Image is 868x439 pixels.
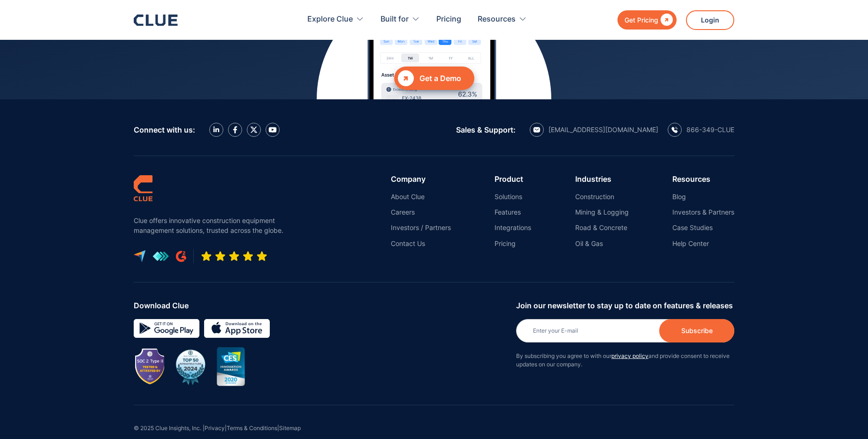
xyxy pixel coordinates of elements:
p: Clue offers innovative construction equipment management solutions, trusted across the globe. [134,216,289,235]
img: Five-star rating icon [201,251,267,262]
img: capterra logo icon [134,250,145,262]
a: Login [686,10,734,30]
a: Pricing [495,239,531,248]
img: Image showing SOC 2 TYPE II badge for CLUE [136,350,164,384]
a: Get a Demo [394,67,474,90]
img: Google simple icon [134,319,199,338]
div: Built for [381,5,409,34]
a: Oil & Gas [575,239,629,248]
a: Blog [672,193,734,201]
div: Sales & Support: [456,126,516,134]
img: download on the App store [204,319,270,338]
a: Investors / Partners [391,223,451,232]
div: Built for [381,5,420,34]
img: get app logo [152,251,169,261]
a: email icon[EMAIL_ADDRESS][DOMAIN_NAME] [530,123,658,137]
img: LinkedIn icon [213,126,220,133]
a: privacy policy [611,352,648,359]
form: Newsletter [516,301,734,378]
div: Download Clue [134,301,509,310]
div:  [398,70,414,86]
iframe: Chat Widget [821,394,868,439]
img: clue logo simple [134,175,152,201]
a: About Clue [391,193,451,201]
div: 866-349-CLUE [686,126,734,134]
div: Join our newsletter to stay up to date on features & releases [516,301,734,310]
a: Construction [575,193,629,201]
input: Subscribe [659,319,734,342]
div: Product [495,175,531,183]
div: Industries [575,175,629,183]
a: Investors & Partners [672,208,734,216]
img: YouTube Icon [268,127,277,133]
img: BuiltWorlds Top 50 Infrastructure 2024 award badge with [171,348,210,386]
a: Features [495,208,531,216]
div: Explore Clue [307,5,364,34]
a: Sitemap [279,424,301,432]
div: Resources [478,5,516,34]
a: Mining & Logging [575,208,629,216]
a: Privacy [205,424,225,432]
p: By subscribing you agree to with our and provide consent to receive updates on our company. [516,352,734,369]
img: facebook icon [233,126,237,134]
div: Connect with us: [134,126,195,134]
img: X icon twitter [250,126,258,134]
div: Get a Demo [419,73,471,84]
img: email icon [533,127,541,133]
a: Pricing [436,5,461,34]
img: calling icon [671,126,678,133]
a: Case Studies [672,223,734,232]
div: Get Pricing [624,14,658,26]
div: Explore Clue [307,5,353,34]
a: Solutions [495,193,531,201]
a: Integrations [495,223,531,232]
input: Enter your E-mail [516,319,734,342]
a: Contact Us [391,239,451,248]
a: Careers [391,208,451,216]
div:  [658,14,673,26]
a: calling icon866-349-CLUE [668,123,734,137]
img: G2 review platform icon [176,251,186,262]
a: Road & Concrete [575,223,629,232]
div: [EMAIL_ADDRESS][DOMAIN_NAME] [548,126,658,134]
div: Resources [478,5,527,34]
a: Get Pricing [617,10,677,30]
img: CES innovation award 2020 image [217,347,245,386]
div: Company [391,175,451,183]
a: Help Center [672,239,734,248]
div: Resources [672,175,734,183]
a: Terms & Conditions [227,424,277,432]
